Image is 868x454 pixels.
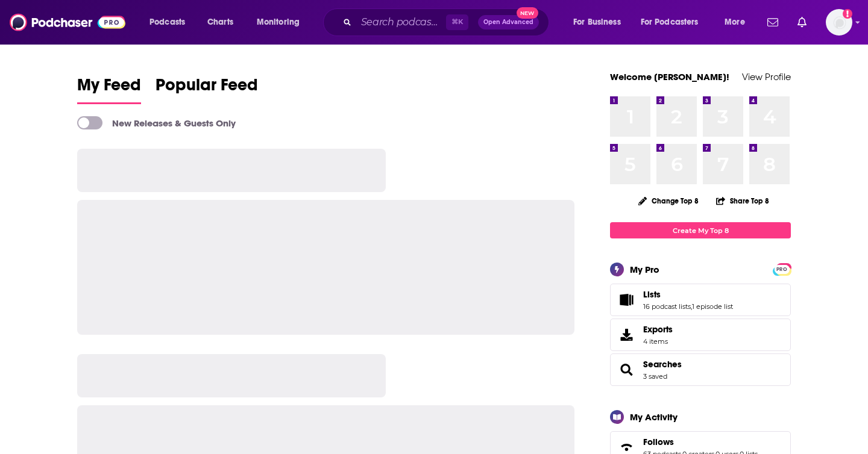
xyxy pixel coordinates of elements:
span: Popular Feed [156,75,258,102]
button: Share Top 8 [715,189,770,213]
button: open menu [633,13,716,32]
button: Change Top 8 [631,193,706,208]
a: 1 episode list [692,302,733,311]
span: Logged in as heidiv [826,9,852,36]
button: Open AdvancedNew [478,15,539,30]
button: open menu [248,13,315,32]
span: ⌘ K [446,14,468,30]
button: open menu [141,13,201,32]
span: Charts [207,14,233,31]
a: New Releases & Guests Only [77,116,236,129]
span: Searches [610,353,791,386]
img: Podchaser - Follow, Share and Rate Podcasts [10,11,125,34]
span: Podcasts [149,14,185,31]
a: 16 podcast lists [643,302,691,311]
span: For Business [573,14,621,31]
button: open menu [565,13,636,32]
a: Create My Top 8 [610,222,791,238]
span: Exports [643,324,673,335]
a: Exports [610,319,791,351]
span: New [517,7,538,19]
span: Open Advanced [483,19,533,25]
span: Exports [614,326,638,343]
button: Show profile menu [826,9,852,36]
div: My Pro [630,264,659,275]
a: My Feed [77,75,141,104]
a: Welcome [PERSON_NAME]! [610,71,729,82]
a: Searches [643,359,682,370]
span: PRO [775,265,789,274]
span: , [691,302,692,311]
span: Follows [643,437,674,447]
a: Charts [200,13,241,32]
div: Search podcasts, credits, & more... [335,8,561,36]
span: Lists [610,284,791,316]
span: Lists [643,289,661,300]
a: View Profile [742,71,791,82]
a: Show notifications dropdown [793,12,811,33]
span: For Podcasters [641,14,699,31]
img: User Profile [826,9,852,36]
a: Searches [614,361,638,378]
a: Lists [643,289,733,300]
div: My Activity [630,411,678,423]
a: Popular Feed [156,75,258,104]
a: Follows [643,437,758,447]
span: 4 items [643,337,673,346]
span: Monitoring [257,14,300,31]
span: My Feed [77,75,141,102]
a: PRO [775,264,789,273]
input: Search podcasts, credits, & more... [356,13,446,32]
a: Show notifications dropdown [763,12,783,33]
span: More [725,14,745,31]
button: open menu [716,13,760,32]
a: 3 saved [643,372,667,381]
a: Lists [614,291,638,308]
svg: Add a profile image [843,9,852,19]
